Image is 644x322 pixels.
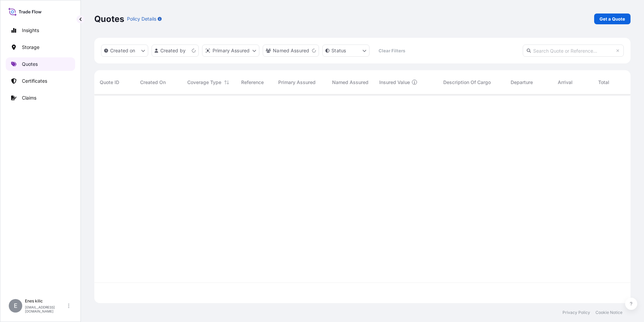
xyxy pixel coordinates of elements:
[94,14,124,24] p: Quotes
[160,47,186,54] p: Created by
[202,45,259,57] button: distributor Filter options
[562,310,590,315] a: Privacy Policy
[152,45,199,57] button: createdBy Filter options
[511,79,533,86] span: Departure
[223,78,231,86] button: Sort
[332,79,368,86] span: Named Assured
[322,45,369,57] button: certificateStatus Filter options
[22,61,38,68] p: Quotes
[22,78,47,84] p: Certificates
[100,79,119,86] span: Quote ID
[6,24,75,37] a: Insights
[6,74,75,88] a: Certificates
[6,91,75,105] a: Claims
[187,79,221,86] span: Coverage Type
[278,79,316,86] span: Primary Assured
[595,310,622,315] a: Cookie Notice
[140,79,166,86] span: Created On
[379,79,410,86] span: Insured Value
[241,79,264,86] span: Reference
[443,79,491,86] span: Description Of Cargo
[373,45,411,56] button: Clear Filters
[213,47,250,54] p: Primary Assured
[22,27,39,34] p: Insights
[22,95,36,101] p: Claims
[14,302,18,309] span: E
[101,45,148,57] button: createdOn Filter options
[379,47,405,54] p: Clear Filters
[25,305,67,313] p: [EMAIL_ADDRESS][DOMAIN_NAME]
[6,41,75,54] a: Storage
[558,79,573,86] span: Arrival
[331,47,346,54] p: Status
[273,47,309,54] p: Named Assured
[523,45,624,57] input: Search Quote or Reference...
[127,16,156,22] p: Policy Details
[25,298,67,304] p: Enes kilic
[600,16,625,22] p: Get a Quote
[263,45,319,57] button: cargoOwner Filter options
[594,14,631,24] a: Get a Quote
[6,57,75,71] a: Quotes
[598,79,609,86] span: Total
[22,44,39,51] p: Storage
[110,47,135,54] p: Created on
